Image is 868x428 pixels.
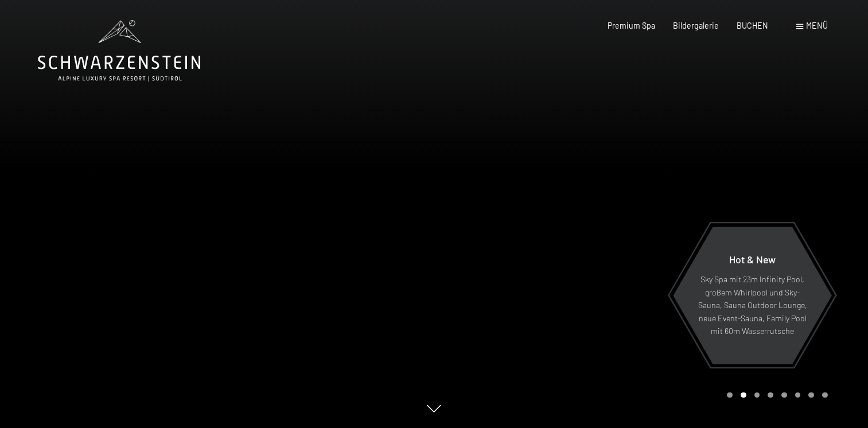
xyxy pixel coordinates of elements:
[754,392,760,398] div: Carousel Page 3
[608,21,655,30] a: Premium Spa
[698,273,807,338] p: Sky Spa mit 23m Infinity Pool, großem Whirlpool und Sky-Sauna, Sauna Outdoor Lounge, neue Event-S...
[723,392,827,398] div: Carousel Pagination
[781,392,787,398] div: Carousel Page 5
[673,21,719,30] a: Bildergalerie
[795,392,801,398] div: Carousel Page 6
[727,392,733,398] div: Carousel Page 1
[741,392,746,398] div: Carousel Page 2 (Current Slide)
[808,392,814,398] div: Carousel Page 7
[806,21,828,30] span: Menü
[729,253,776,266] span: Hot & New
[768,392,773,398] div: Carousel Page 4
[737,21,768,30] a: BUCHEN
[672,226,832,365] a: Hot & New Sky Spa mit 23m Infinity Pool, großem Whirlpool und Sky-Sauna, Sauna Outdoor Lounge, ne...
[822,392,828,398] div: Carousel Page 8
